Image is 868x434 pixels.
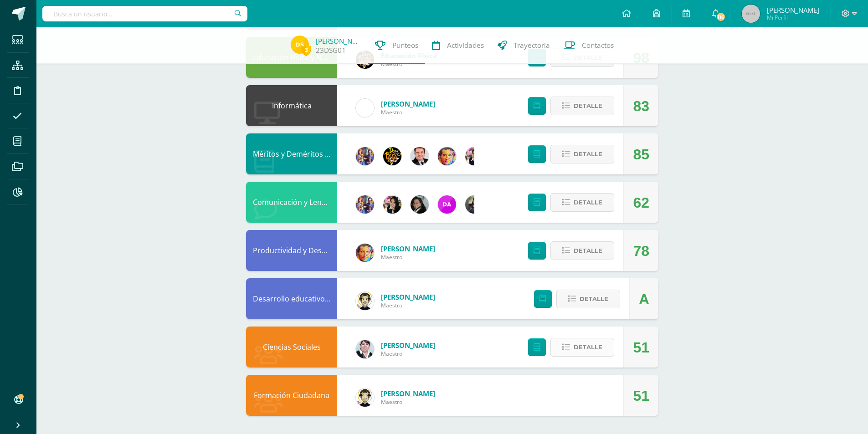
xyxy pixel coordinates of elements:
[383,195,401,214] img: 282f7266d1216b456af8b3d5ef4bcc50.png
[368,27,425,64] a: Punteos
[381,292,435,301] a: [PERSON_NAME]
[411,195,429,214] img: 7bd163c6daa573cac875167af135d202.png
[356,244,374,262] img: 49d5a75e1ce6d2edc12003b83b1ef316.png
[447,41,484,50] span: Actividades
[246,182,337,223] div: Comunicación y Lenguaje L.3 (Inglés y Laboratorio)
[253,294,390,304] a: Desarrollo educativo y Proyecto de Vida
[491,27,557,64] a: Trayectoria
[580,291,608,307] span: Detalle
[246,278,337,319] div: Desarrollo educativo y Proyecto de Vida
[574,339,602,356] span: Detalle
[465,147,483,165] img: 282f7266d1216b456af8b3d5ef4bcc50.png
[316,36,361,46] a: [PERSON_NAME]
[356,147,374,165] img: 3f4c0a665c62760dc8d25f6423ebedea.png
[301,44,311,56] span: 3
[574,97,602,114] span: Detalle
[550,97,614,115] button: Detalle
[356,388,374,407] img: 4bd1cb2f26ef773666a99eb75019340a.png
[263,342,321,352] a: Ciencias Sociales
[716,12,726,22] span: 116
[550,241,614,260] button: Detalle
[582,41,614,50] span: Contactos
[633,375,649,416] div: 51
[246,375,337,416] div: Formación Ciudadana
[633,134,649,175] div: 85
[742,5,760,23] img: 45x45
[383,147,401,165] img: eda3c0d1caa5ac1a520cf0290d7c6ae4.png
[246,230,337,271] div: Productividad y Desarrollo
[253,245,345,255] a: Productividad y Desarrollo
[639,279,649,320] div: A
[633,86,649,127] div: 83
[574,146,602,163] span: Detalle
[381,389,435,398] a: [PERSON_NAME]
[633,230,649,271] div: 78
[425,27,491,64] a: Actividades
[381,341,435,350] a: [PERSON_NAME]
[633,327,649,368] div: 51
[381,60,437,68] span: Maestro
[381,350,435,357] span: Maestro
[550,145,614,163] button: Detalle
[556,290,620,308] button: Detalle
[381,99,435,108] a: [PERSON_NAME]
[411,147,429,165] img: 57933e79c0f622885edf5cfea874362b.png
[633,182,649,223] div: 62
[356,292,374,310] img: 4bd1cb2f26ef773666a99eb75019340a.png
[767,14,819,21] span: Mi Perfil
[438,147,456,165] img: 49d5a75e1ce6d2edc12003b83b1ef316.png
[356,195,374,214] img: 3f4c0a665c62760dc8d25f6423ebedea.png
[272,101,312,111] a: Informática
[356,99,374,117] img: cae4b36d6049cd6b8500bd0f72497672.png
[574,194,602,211] span: Detalle
[550,338,614,357] button: Detalle
[42,6,247,21] input: Busca un usuario...
[291,36,309,54] img: bcac273c80fcd827e462e762e2bb57e7.png
[381,253,435,261] span: Maestro
[550,193,614,212] button: Detalle
[381,108,435,116] span: Maestro
[381,244,435,253] a: [PERSON_NAME]
[356,340,374,358] img: 17d5d95429b14b8bb66d77129096e0a8.png
[465,195,483,214] img: f727c7009b8e908c37d274233f9e6ae1.png
[253,197,426,207] a: Comunicación y Lenguaje L.3 (Inglés y Laboratorio)
[381,301,435,309] span: Maestro
[246,327,337,368] div: Ciencias Sociales
[253,149,384,159] a: Méritos y Deméritos 4to. Primaria ¨A¨
[392,41,418,50] span: Punteos
[574,242,602,259] span: Detalle
[767,5,819,15] span: [PERSON_NAME]
[381,398,435,406] span: Maestro
[246,133,337,174] div: Méritos y Deméritos 4to. Primaria ¨A¨
[246,85,337,126] div: Informática
[254,390,329,400] a: Formación Ciudadana
[557,27,621,64] a: Contactos
[514,41,550,50] span: Trayectoria
[438,195,456,214] img: 20293396c123fa1d0be50d4fd90c658f.png
[316,46,346,55] a: 23DSG01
